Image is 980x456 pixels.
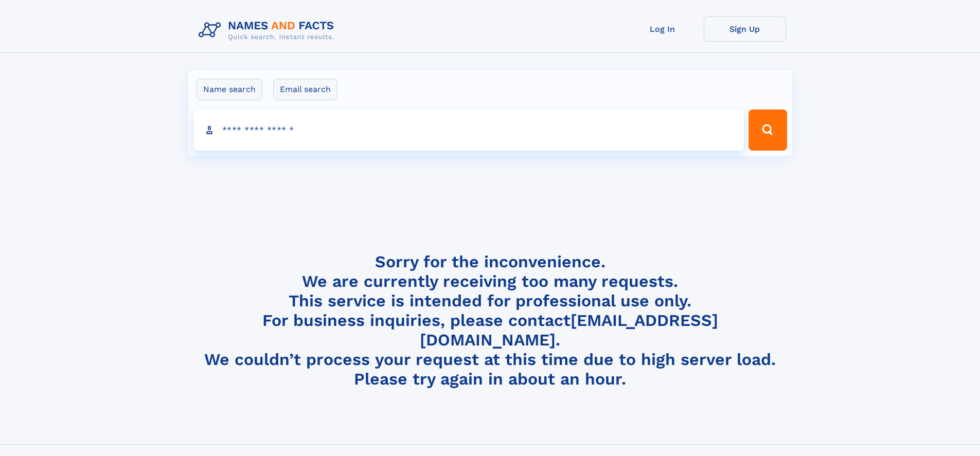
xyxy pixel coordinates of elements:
[194,16,343,44] img: Logo Names and Facts
[704,16,786,42] a: Sign Up
[420,311,718,350] a: [EMAIL_ADDRESS][DOMAIN_NAME]
[193,110,744,151] input: search input
[197,79,262,100] label: Name search
[273,79,337,100] label: Email search
[621,16,704,42] a: Log In
[749,110,787,151] button: Search Button
[194,252,786,389] h4: Sorry for the inconvenience. We are currently receiving too many requests. This service is intend...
